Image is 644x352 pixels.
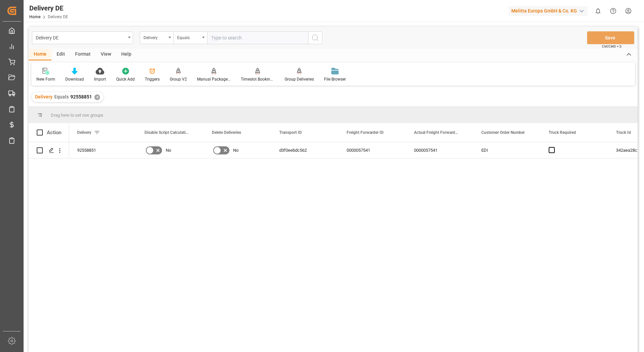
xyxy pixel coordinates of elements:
[52,49,70,60] div: Edit
[29,3,68,13] div: Delivery DE
[77,130,91,135] span: Delivery
[116,76,135,82] div: Quick Add
[279,130,302,135] span: Transport ID
[473,142,541,158] div: EDI
[233,143,238,158] span: No
[116,49,136,60] div: Help
[241,76,275,82] div: Timeslot Booking Report
[96,49,116,60] div: View
[145,76,160,82] div: Triggers
[324,76,346,82] div: File Browser
[47,129,61,136] div: Action
[32,31,133,44] button: open menu
[36,33,126,41] div: Delivery DE
[602,44,621,49] span: Ctrl/CMD + S
[29,14,40,19] a: Home
[406,142,473,158] div: 0000057541
[29,49,52,60] div: Home
[606,3,621,19] button: Help Center
[212,130,241,135] span: Delete Deliveries
[166,143,171,158] span: No
[70,94,92,99] span: 92558851
[207,31,308,44] input: Type to search
[347,130,384,135] span: Freight Forwarder ID
[197,76,231,82] div: Manual Package TypeDetermination
[54,94,69,99] span: Equals
[143,33,166,41] div: Delivery
[51,113,103,118] span: Drag here to set row groups
[177,33,200,41] div: Equals
[587,31,634,44] button: Save
[144,130,190,135] span: Disable Script Calculations
[35,94,53,99] span: Delivery
[285,76,314,82] div: Group Deliveries
[308,31,322,44] button: search button
[549,130,576,135] span: Truck Required
[70,49,96,60] div: Format
[509,4,590,17] button: Melitta Europa GmbH & Co. KG
[170,76,187,82] div: Group V2
[140,31,173,44] button: open menu
[29,142,69,158] div: Press SPACE to select this row.
[69,142,136,158] div: 92558851
[481,130,525,135] span: Customer Order Number
[414,130,459,135] span: Actual Freight Forwarder ID
[94,94,100,100] div: ✕
[509,6,588,16] div: Melitta Europa GmbH & Co. KG
[94,76,106,82] div: Import
[616,130,631,135] span: Truck Id
[65,76,84,82] div: Download
[271,142,339,158] div: d3f0eebdc562
[36,76,55,82] div: New Form
[590,3,606,19] button: show 0 new notifications
[173,31,207,44] button: open menu
[339,142,406,158] div: 0000057541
